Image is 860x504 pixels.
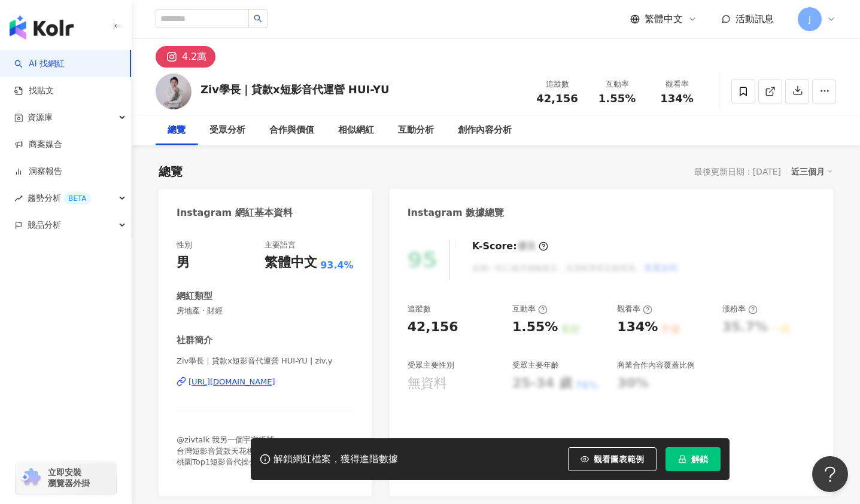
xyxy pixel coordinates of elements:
span: 競品分析 [28,212,61,239]
div: 社群簡介 [177,334,212,347]
div: 追蹤數 [408,304,431,314]
div: 男 [177,253,190,272]
span: search [254,14,262,23]
span: lock [678,455,686,463]
div: 繁體中文 [265,253,317,272]
img: KOL Avatar [156,74,192,109]
div: 合作與價值 [269,123,314,138]
div: 42,156 [408,318,458,337]
div: 總覽 [159,163,183,180]
span: 趨勢分析 [28,185,91,212]
div: 無資料 [408,374,447,393]
span: J [809,13,811,26]
a: [URL][DOMAIN_NAME] [177,377,354,387]
div: 受眾分析 [209,123,245,138]
div: Instagram 網紅基本資料 [177,206,293,219]
span: rise [14,194,23,203]
span: 42,156 [536,92,578,105]
a: chrome extension立即安裝 瀏覽器外掛 [16,462,116,494]
div: 主要語言 [265,240,296,251]
div: 總覽 [168,123,186,138]
div: 互動率 [512,304,548,314]
a: 商案媒合 [14,139,62,151]
div: 觀看率 [654,78,700,90]
div: 網紅類型 [177,290,212,303]
img: logo [10,16,74,39]
span: Ziv學長｜貸款x短影音代運營 HUI-YU | ziv.y [177,356,354,366]
div: 解鎖網紅檔案，獲得進階數據 [274,453,398,466]
a: 找貼文 [14,85,54,97]
span: 活動訊息 [736,13,774,25]
div: 追蹤數 [534,78,580,90]
div: Instagram 數據總覽 [408,206,505,219]
span: 1.55% [598,93,636,105]
span: 93.4% [320,259,354,272]
div: BETA [63,193,91,204]
span: 立即安裝 瀏覽器外掛 [48,467,90,488]
div: K-Score : [472,240,548,253]
a: 洞察報告 [14,166,62,178]
div: 互動分析 [398,123,434,138]
span: 繁體中文 [645,13,683,26]
div: Ziv學長｜貸款x短影音代運營 HUI-YU [200,82,390,97]
div: 商業合作內容覆蓋比例 [617,360,695,371]
div: 性別 [177,240,192,251]
span: 資源庫 [28,104,53,131]
span: 觀看圖表範例 [594,454,644,464]
div: 4.2萬 [182,48,206,65]
div: 最後更新日期：[DATE] [694,167,781,176]
img: chrome extension [19,468,42,487]
a: searchAI 找網紅 [14,58,65,70]
div: 1.55% [512,318,558,337]
div: 近三個月 [791,164,833,179]
div: 相似網紅 [338,123,374,138]
button: 解鎖 [665,447,721,471]
div: 觀看率 [617,304,652,314]
div: 受眾主要年齡 [512,360,559,371]
span: 134% [660,93,694,105]
button: 4.2萬 [156,46,215,68]
div: 漲粉率 [722,304,758,314]
span: 房地產 · 財經 [177,306,354,316]
div: 互動率 [594,78,640,90]
div: 創作內容分析 [458,123,512,138]
div: 受眾主要性別 [408,360,454,371]
span: 解鎖 [691,454,708,464]
button: 觀看圖表範例 [568,447,657,471]
div: [URL][DOMAIN_NAME] [189,377,275,387]
div: 134% [617,318,658,337]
